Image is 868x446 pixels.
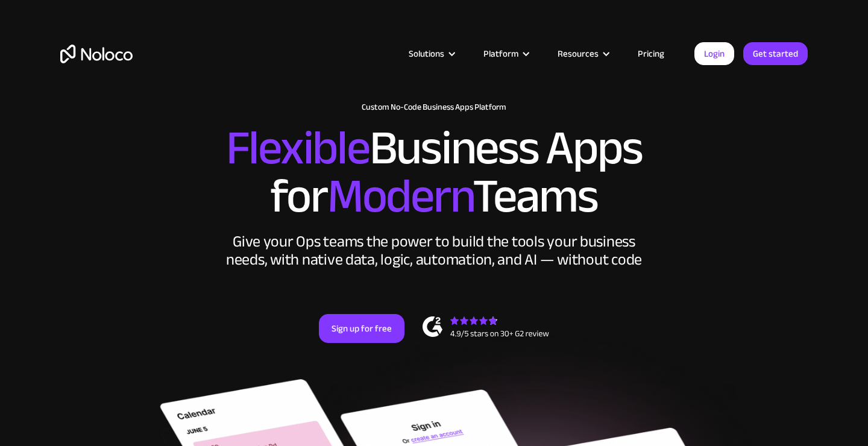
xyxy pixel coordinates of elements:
div: Resources [542,46,623,61]
a: Login [694,42,734,65]
div: Platform [483,46,518,61]
div: Give your Ops teams the power to build the tools your business needs, with native data, logic, au... [223,233,645,269]
a: Sign up for free [319,314,404,343]
div: Solutions [394,46,468,61]
div: Solutions [409,46,444,61]
a: Get started [743,42,808,65]
span: Modern [327,151,473,241]
div: Platform [468,46,542,61]
a: Pricing [623,46,679,61]
div: Resources [558,46,599,61]
a: home [60,45,133,63]
h2: Business Apps for Teams [60,124,808,221]
span: Flexible [226,103,370,193]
